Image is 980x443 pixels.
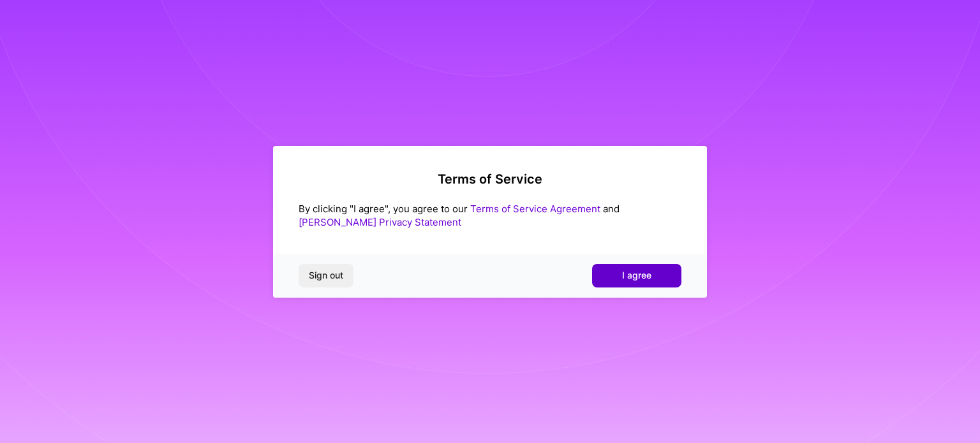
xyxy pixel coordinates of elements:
span: Sign out [309,269,343,282]
button: I agree [592,264,681,287]
a: Terms of Service Agreement [470,203,600,215]
div: By clicking "I agree", you agree to our and [299,202,681,229]
a: [PERSON_NAME] Privacy Statement [299,216,461,228]
button: Sign out [299,264,353,287]
span: I agree [622,269,651,282]
h2: Terms of Service [299,171,681,187]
